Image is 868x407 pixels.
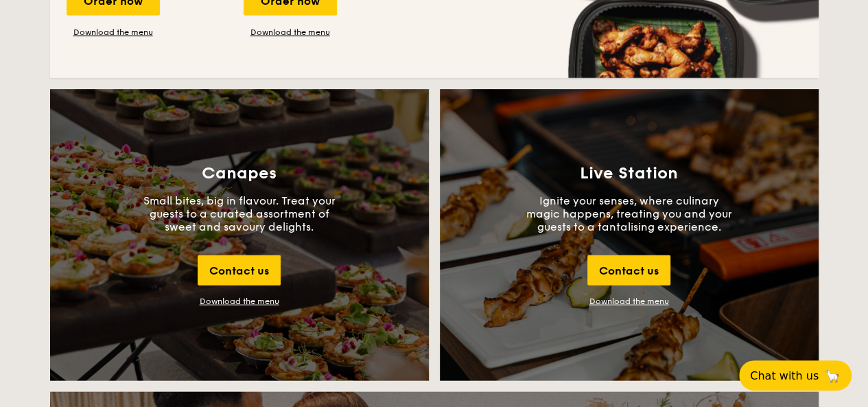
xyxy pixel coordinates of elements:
div: Contact us [198,255,281,286]
p: Small bites, big in flavour. Treat your guests to a curated assortment of sweet and savoury delig... [137,194,342,233]
p: Ignite your senses, where culinary magic happens, treating you and your guests to a tantalising e... [526,194,732,233]
button: Chat with us🦙 [739,360,852,391]
div: Contact us [587,255,670,286]
span: 🦙 [824,368,841,384]
a: Download the menu [67,27,160,38]
div: Download the menu [200,296,279,306]
a: Download the menu [244,27,337,38]
span: Chat with us [750,369,819,382]
a: Download the menu [589,296,669,306]
h3: Live Station [580,164,678,183]
h3: Canapes [202,164,277,183]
